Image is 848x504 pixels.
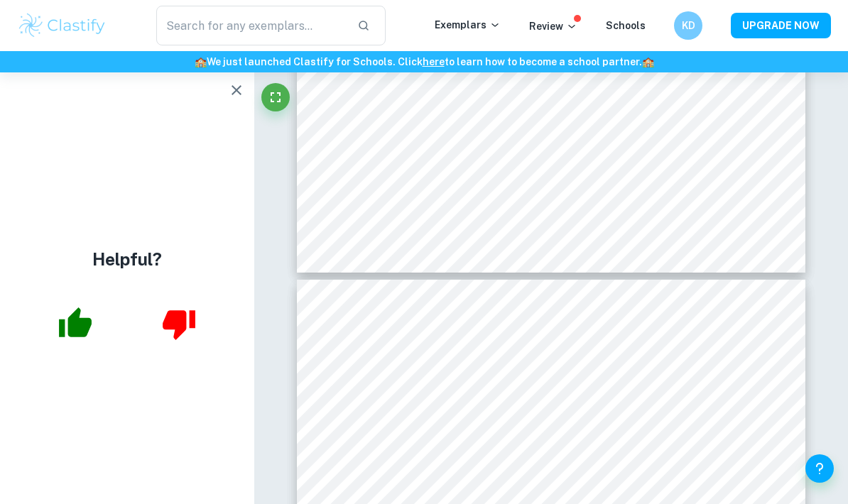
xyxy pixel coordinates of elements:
p: Exemplars [435,17,501,33]
a: Schools [606,20,646,31]
button: KD [674,11,702,40]
a: here [423,56,445,67]
h6: We just launched Clastify for Schools. Click to learn how to become a school partner. [3,54,845,70]
p: Review [529,18,577,34]
h4: Helpful? [92,246,162,272]
button: UPGRADE NOW [731,13,831,38]
input: Search for any exemplars... [156,6,346,45]
button: Help and Feedback [805,454,834,483]
h6: KD [680,18,697,33]
img: Clastify logo [17,11,107,40]
span: 🏫 [195,56,207,67]
button: Fullscreen [261,83,290,111]
span: 🏫 [642,56,654,67]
